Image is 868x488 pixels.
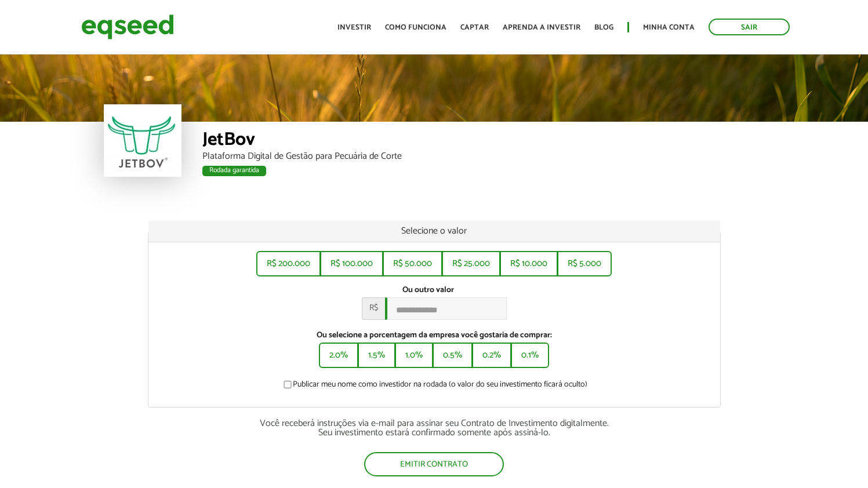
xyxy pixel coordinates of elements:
button: 0.1% [511,343,549,368]
button: R$ 10.000 [500,251,558,276]
button: R$ 100.000 [320,251,383,276]
a: Como funciona [385,24,446,31]
a: Blog [594,24,613,31]
button: R$ 200.000 [256,251,321,276]
a: Captar [460,24,489,31]
label: Ou outro valor [402,286,454,294]
button: Emitir contrato [364,452,504,476]
input: Publicar meu nome como investidor na rodada (o valor do seu investimento ficará oculto) [277,381,298,388]
button: 1.5% [358,343,395,368]
button: 0.2% [472,343,511,368]
label: Ou selecione a porcentagem da empresa você gostaria de comprar: [157,332,711,340]
button: R$ 50.000 [383,251,442,276]
div: Rodada garantida [202,166,266,176]
button: 0.5% [433,343,473,368]
img: EqSeed [81,12,174,42]
div: Você receberá instruções via e-mail para assinar seu Contrato de Investimento digitalmente. Seu i... [148,419,721,438]
span: R$ [362,297,385,320]
label: Publicar meu nome como investidor na rodada (o valor do seu investimento ficará oculto) [281,381,587,392]
a: Aprenda a investir [503,24,580,31]
button: 2.0% [319,343,358,368]
div: Plataforma Digital de Gestão para Pecuária de Corte [202,152,765,161]
div: JetBov [202,130,765,152]
button: R$ 5.000 [557,251,612,276]
a: Sair [709,19,790,35]
button: 1.0% [395,343,433,368]
a: Minha conta [643,24,695,31]
span: Selecione o valor [401,223,467,239]
a: Investir [337,24,371,31]
button: R$ 25.000 [442,251,500,276]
